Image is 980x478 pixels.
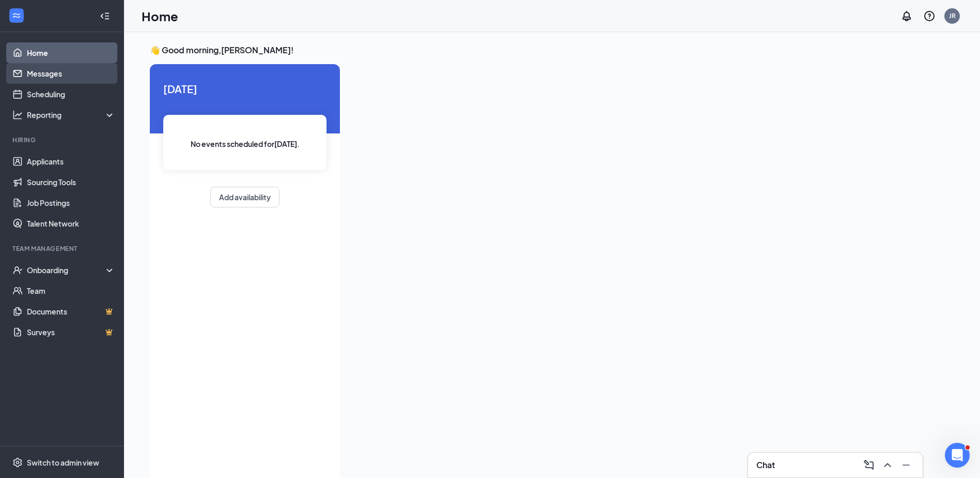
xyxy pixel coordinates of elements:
[27,322,115,342] a: SurveysCrown
[142,7,178,25] h1: Home
[27,42,115,63] a: Home
[27,84,115,104] a: Scheduling
[163,81,326,97] span: [DATE]
[27,265,106,275] div: Onboarding
[879,457,896,473] button: ChevronUp
[900,10,913,22] svg: Notifications
[12,136,113,144] div: Hiring
[12,457,23,468] svg: Settings
[27,110,116,120] div: Reporting
[900,459,912,471] svg: Minimize
[12,110,23,120] svg: Analysis
[27,192,115,213] a: Job Postings
[100,11,110,21] svg: Collapse
[12,244,113,253] div: Team Management
[881,459,894,471] svg: ChevronUp
[191,138,300,150] span: No events scheduled for [DATE] .
[12,265,23,275] svg: UserCheck
[11,10,22,21] svg: WorkstreamLogo
[210,187,279,207] button: Add availability
[27,151,115,172] a: Applicants
[756,459,775,471] h3: Chat
[27,280,115,301] a: Team
[861,457,877,473] button: ComposeMessage
[150,44,927,56] h3: 👋 Good morning, [PERSON_NAME] !
[27,213,115,234] a: Talent Network
[27,457,99,468] div: Switch to admin view
[923,10,936,22] svg: QuestionInfo
[863,459,875,471] svg: ComposeMessage
[949,11,956,20] div: JR
[27,301,115,322] a: DocumentsCrown
[898,457,914,473] button: Minimize
[945,443,970,468] iframe: Intercom live chat
[27,63,115,84] a: Messages
[27,172,115,192] a: Sourcing Tools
